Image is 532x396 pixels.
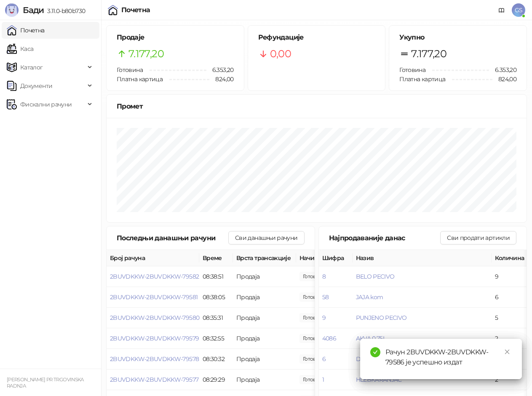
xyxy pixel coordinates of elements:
span: 7.177,20 [411,46,446,62]
th: Назив [353,250,492,266]
span: Фискални рачуни [20,96,72,113]
button: JAJA kom [356,293,383,301]
button: BELO PECIVO [356,273,395,280]
div: Најпродаваније данас [329,233,441,243]
button: 9 [322,314,326,322]
td: Продаја [233,287,296,308]
span: Платна картица [117,75,163,83]
div: Рачун 2BUVDKKW-2BUVDKKW-79586 је успешно издат [385,347,512,367]
th: Врста трансакције [233,250,296,266]
td: 08:29:29 [199,369,233,390]
span: 356,00 [299,292,328,302]
td: Продаја [233,266,296,287]
span: 824,00 [492,74,516,84]
span: 230,00 [299,313,328,322]
span: Готовина [399,66,425,74]
td: 08:35:31 [199,308,233,328]
td: 08:32:55 [199,328,233,349]
button: 2BUVDKKW-2BUVDKKW-79582 [110,273,199,280]
span: Документи [20,77,52,94]
span: 0,00 [270,46,291,62]
th: Број рачуна [107,250,199,266]
div: Последњи данашњи рачуни [117,233,228,243]
span: close [504,349,510,355]
span: 412,00 [299,272,328,281]
button: 2BUVDKKW-2BUVDKKW-79581 [110,293,198,301]
div: Почетна [121,7,150,13]
button: Сви продати артикли [440,231,516,245]
span: check-circle [370,347,380,357]
button: 2BUVDKKW-2BUVDKKW-79579 [110,335,199,342]
th: Количина [492,250,529,266]
span: Бади [23,5,44,15]
span: 824,00 [209,74,233,84]
td: 5 [492,308,529,328]
td: 08:38:51 [199,266,233,287]
th: Време [199,250,233,266]
td: Продаја [233,308,296,328]
button: 58 [322,293,329,301]
span: Готовина [117,66,143,74]
button: HLEBKARANJAC [356,376,402,383]
h5: Рефундације [258,32,375,43]
td: 08:30:32 [199,349,233,369]
td: 2 [492,328,529,349]
span: GS [512,3,525,17]
a: Close [503,347,512,356]
button: AKVA 0,75L [356,335,386,342]
button: 2BUVDKKW-2BUVDKKW-79577 [110,376,198,383]
span: Платна картица [399,75,445,83]
span: 6.353,20 [489,65,516,74]
td: 6 [492,287,529,308]
button: 1 [322,376,324,383]
span: 3.11.0-b80b730 [44,7,85,15]
a: Почетна [7,22,45,39]
h5: Укупно [399,32,516,43]
th: Шифра [319,250,353,266]
span: 315,00 [299,354,328,364]
span: 6.353,20 [206,65,234,74]
button: Сви данашњи рачуни [228,231,304,245]
button: PUNJENO PECIVO [356,314,407,322]
span: 550,00 [299,375,328,384]
button: 8 [322,273,326,280]
button: 6 [322,355,326,363]
td: Продаја [233,328,296,349]
span: 7.177,20 [128,46,164,62]
button: 2BUVDKKW-2BUVDKKW-79580 [110,314,199,322]
a: Документација [495,3,508,17]
h5: Продаје [117,32,234,43]
button: 4086 [322,335,336,342]
button: DOMACI HLEB [356,355,397,363]
td: 08:38:05 [199,287,233,308]
a: Каса [7,40,33,57]
span: 616,34 [299,334,328,343]
td: Продаја [233,349,296,369]
img: Logo [5,3,19,17]
td: Продаја [233,369,296,390]
div: Промет [117,101,516,112]
span: Каталог [20,59,43,76]
small: [PERSON_NAME] PR TRGOVINSKA RADNJA [7,377,84,389]
button: 2BUVDKKW-2BUVDKKW-79578 [110,355,199,363]
th: Начини плаћања [296,250,380,266]
td: 9 [492,266,529,287]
